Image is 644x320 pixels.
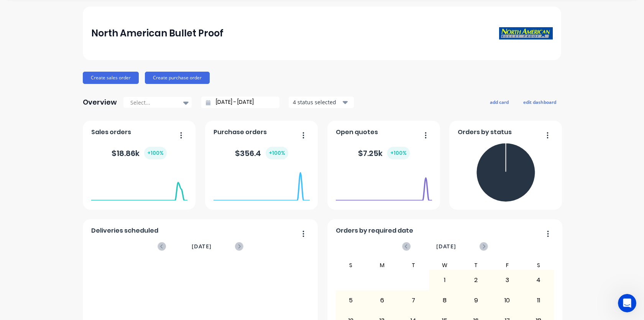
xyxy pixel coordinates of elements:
div: $ 18.86k [112,147,167,159]
button: add card [485,97,514,107]
div: 3 [492,271,522,290]
button: edit dashboard [518,97,561,107]
div: S [523,261,554,270]
div: 9 [461,291,491,310]
div: $ 356.4 [235,147,288,159]
div: 8 [429,291,460,310]
div: 1 [429,271,460,290]
div: 4 status selected [293,98,341,106]
div: $ 7.25k [358,147,410,159]
div: 10 [492,291,522,310]
span: Purchase orders [214,128,267,137]
span: [DATE] [192,242,212,251]
img: North American Bullet Proof [499,27,553,39]
div: 6 [367,291,398,310]
button: Create sales order [83,72,139,84]
div: 5 [336,291,366,310]
span: [DATE] [436,242,456,251]
div: T [460,261,492,270]
div: North American Bullet Proof [91,26,223,41]
div: W [429,261,460,270]
button: 4 status selected [289,97,354,108]
div: 11 [523,291,554,310]
div: + 100 % [387,147,410,159]
div: T [398,261,429,270]
button: Create purchase order [145,72,210,84]
div: S [335,261,367,270]
div: 2 [461,271,491,290]
div: + 100 % [144,147,167,159]
span: Sales orders [91,128,131,137]
div: Overview [83,95,117,110]
div: 7 [398,291,429,310]
div: F [491,261,523,270]
div: M [366,261,398,270]
span: Orders by status [458,128,512,137]
span: Open quotes [336,128,378,137]
iframe: Intercom live chat [618,294,636,312]
div: + 100 % [266,147,288,159]
div: 4 [523,271,554,290]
